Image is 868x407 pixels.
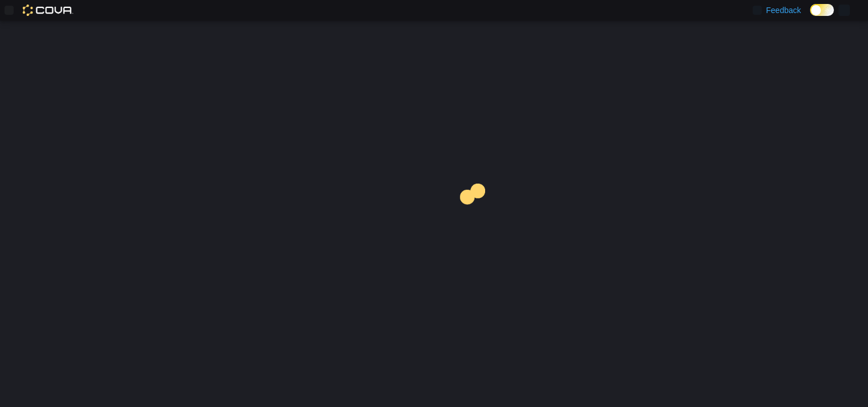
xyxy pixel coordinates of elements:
img: cova-loader [434,175,519,260]
input: Dark Mode [810,4,834,16]
img: Cova [23,5,73,16]
span: Feedback [766,5,801,16]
